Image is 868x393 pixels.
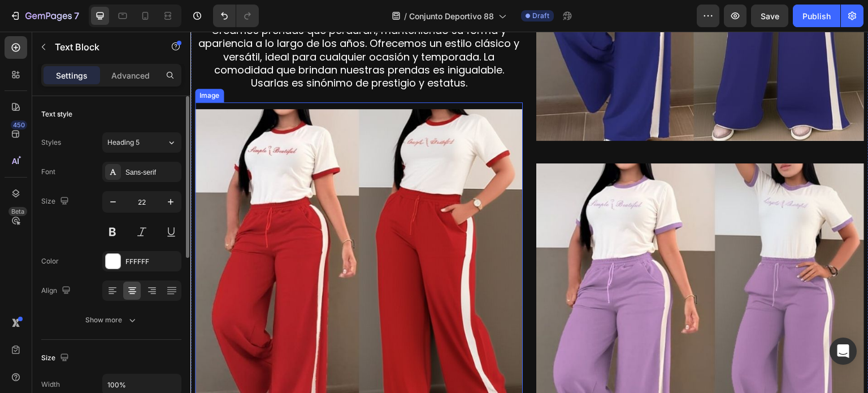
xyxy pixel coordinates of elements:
[532,11,549,21] span: Draft
[41,194,71,209] div: Size
[751,5,788,27] button: Save
[41,109,72,119] div: Text style
[41,137,61,148] div: Styles
[213,5,259,27] div: Undo/Redo
[85,314,138,326] div: Show more
[830,338,857,365] div: Open Intercom Messenger
[190,32,868,393] iframe: Design area
[41,256,59,266] div: Color
[409,10,494,22] span: Conjunto Deportivo 88
[802,10,831,22] div: Publish
[56,70,88,81] p: Settings
[107,137,140,148] span: Heading 5
[55,40,151,54] p: Text Block
[41,310,181,330] button: Show more
[5,5,84,27] button: 7
[125,257,179,267] div: FFFFFF
[74,9,79,23] p: 7
[125,167,179,178] div: Sans-serif
[793,5,840,27] button: Publish
[41,283,73,299] div: Align
[7,59,31,69] div: Image
[41,351,71,366] div: Size
[761,11,779,21] span: Save
[41,379,60,390] div: Width
[41,167,55,177] div: Font
[102,132,181,153] button: Heading 5
[8,207,27,216] div: Beta
[11,120,27,129] div: 450
[111,70,150,81] p: Advanced
[404,10,407,22] span: /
